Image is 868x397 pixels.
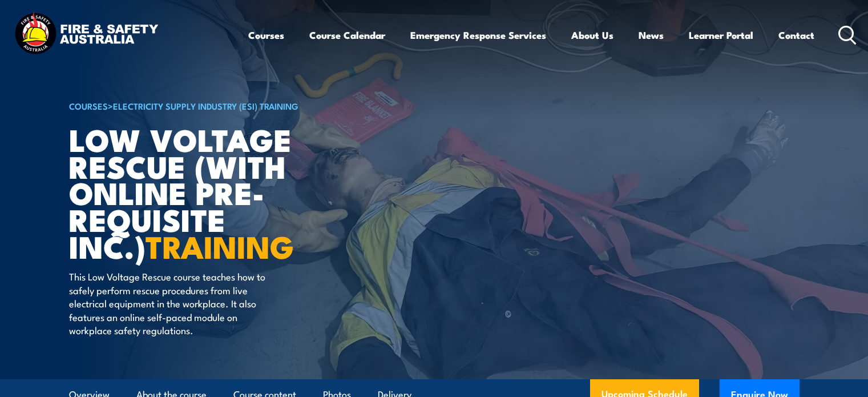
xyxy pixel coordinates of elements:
[689,20,753,50] a: Learner Portal
[113,99,298,112] a: Electricity Supply Industry (ESI) Training
[69,99,351,113] h6: >
[778,20,814,50] a: Contact
[69,270,277,336] p: This Low Voltage Rescue course teaches how to safely perform rescue procedures from live electric...
[146,222,294,269] strong: TRAINING
[248,20,284,50] a: Courses
[571,20,613,50] a: About Us
[639,20,664,50] a: News
[69,126,351,259] h1: Low Voltage Rescue (with online Pre-requisite inc.)
[410,20,546,50] a: Emergency Response Services
[69,99,108,112] a: COURSES
[309,20,385,50] a: Course Calendar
